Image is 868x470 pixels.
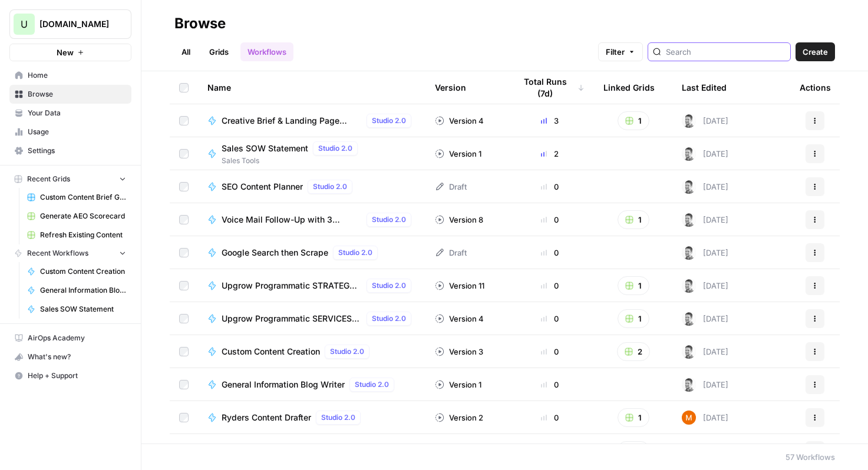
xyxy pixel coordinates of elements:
div: Version 3 [435,346,483,358]
button: Recent Grids [9,170,131,188]
img: n438ldry5yf18xsdkqxyp5l76mf5 [682,180,696,194]
button: 1 [618,408,649,427]
div: Last Edited [682,71,727,104]
span: Upgrow Programmatic STRATEGY Page Writer [222,280,362,292]
div: Version 2 [435,412,483,423]
span: Creative Brief & Landing Page Copy Creator [222,115,362,127]
span: Generate AEO Scorecard [40,211,126,221]
div: [DATE] [682,114,728,128]
div: 2 [515,148,585,160]
span: Sales Tools [222,155,362,166]
img: n438ldry5yf18xsdkqxyp5l76mf5 [682,246,696,260]
span: Recent Workflows [27,248,88,259]
span: New [57,47,74,58]
div: Draft [435,181,467,193]
div: Version [435,71,466,104]
span: Usage [28,127,126,137]
span: U [21,17,28,31]
span: Sales SOW Statement [222,143,308,154]
span: Help + Support [28,370,126,381]
a: Grids [202,42,236,61]
span: Your Data [28,108,126,118]
span: Studio 2.0 [338,247,372,258]
div: [DATE] [682,213,728,227]
div: 0 [515,214,585,226]
div: 0 [515,346,585,358]
span: [DOMAIN_NAME] [39,18,111,30]
a: Custom Content BriefStudio 2.0 [207,443,416,458]
div: Version 1 [435,379,481,390]
span: SEO Content Planner [222,181,303,193]
div: Draft [435,247,467,259]
div: 3 [515,115,585,127]
button: 1 [618,309,649,328]
a: Generate AEO Scorecard [22,207,131,226]
span: Ryders Content Drafter [222,412,311,423]
span: Studio 2.0 [313,181,347,192]
span: Refresh Existing Content [40,230,126,240]
a: Settings [9,141,131,160]
img: n438ldry5yf18xsdkqxyp5l76mf5 [682,443,696,458]
a: Usage [9,123,131,141]
span: Studio 2.0 [372,280,406,291]
button: Recent Workflows [9,244,131,262]
span: Custom Content Brief Grid [40,192,126,203]
span: Studio 2.0 [330,346,364,357]
span: Create [803,46,828,58]
a: Sales SOW StatementStudio 2.0Sales Tools [207,141,416,166]
div: 57 Workflows [786,451,835,463]
button: What's new? [9,347,131,366]
span: Studio 2.0 [372,214,406,225]
div: [DATE] [682,345,728,359]
div: 0 [515,280,585,292]
a: SEO Content PlannerStudio 2.0 [207,180,416,194]
img: n438ldry5yf18xsdkqxyp5l76mf5 [682,345,696,359]
span: General Information Blog Writer [40,285,126,296]
button: Help + Support [9,366,131,385]
span: Studio 2.0 [355,379,389,390]
a: Voice Mail Follow-Up with 3 Marketing Campaign IdeasStudio 2.0 [207,213,416,227]
span: AirOps Academy [28,333,126,343]
div: [DATE] [682,378,728,392]
span: Studio 2.0 [318,143,352,154]
div: Version 4 [435,313,484,325]
div: Version 4 [435,115,484,127]
span: Recent Grids [27,174,70,184]
button: Create [796,42,835,61]
span: Sales SOW Statement [40,304,126,315]
span: Studio 2.0 [372,115,406,126]
span: Voice Mail Follow-Up with 3 Marketing Campaign Ideas [222,214,362,226]
div: 0 [515,247,585,259]
a: AirOps Academy [9,329,131,347]
a: Custom Content CreationStudio 2.0 [207,345,416,359]
img: n438ldry5yf18xsdkqxyp5l76mf5 [682,312,696,326]
span: Upgrow Programmatic SERVICES Page Writer [222,313,362,325]
a: Google Search then ScrapeStudio 2.0 [207,246,416,260]
span: Settings [28,145,126,156]
a: Upgrow Programmatic SERVICES Page WriterStudio 2.0 [207,312,416,326]
span: Browse [28,89,126,100]
div: [DATE] [682,279,728,293]
a: Sales SOW Statement [22,300,131,319]
div: [DATE] [682,312,728,326]
img: vmn2wfpmsjse0x4wymto9z2g4vw1 [682,411,696,425]
a: Ryders Content DrafterStudio 2.0 [207,411,416,425]
span: Home [28,70,126,81]
div: [DATE] [682,443,728,458]
div: [DATE] [682,180,728,194]
span: Google Search then Scrape [222,247,328,259]
span: Filter [606,46,625,58]
span: Studio 2.0 [372,313,406,324]
a: Your Data [9,104,131,123]
div: Linked Grids [603,71,655,104]
div: [DATE] [682,147,728,161]
input: Search [666,46,786,58]
div: Version 11 [435,280,484,292]
span: Custom Content Creation [222,346,320,358]
div: Name [207,71,416,104]
button: 3 [617,441,650,460]
a: Browse [9,85,131,104]
button: 2 [617,342,650,361]
button: New [9,44,131,61]
img: n438ldry5yf18xsdkqxyp5l76mf5 [682,378,696,392]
